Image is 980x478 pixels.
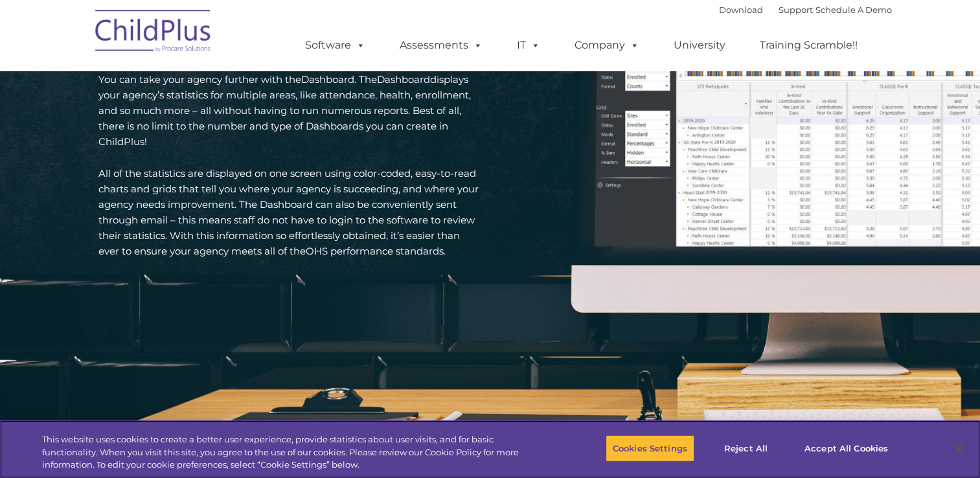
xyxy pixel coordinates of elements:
a: Training Scramble!! [747,32,871,58]
a: University [661,32,738,58]
span: All of the statistics are displayed on one screen using color-coded, easy-to-read charts and grid... [98,167,479,257]
button: Reject All [705,435,786,462]
a: OHS performance standards [306,245,444,257]
a: IT [504,32,553,58]
a: Software [292,32,378,58]
img: ChildPlus by Procare Solutions [89,1,218,65]
a: Dashboard [301,73,354,85]
button: Accept All Cookies [797,435,895,462]
a: Support [779,5,813,15]
div: This website uses cookies to create a better user experience, provide statistics about user visit... [42,433,539,472]
a: Assessments [387,32,496,58]
button: Cookies Settings [606,435,694,462]
button: Close [945,434,974,462]
a: Download [719,5,763,15]
a: Schedule A Demo [815,5,892,15]
span: You can take your agency further with the . The displays your agency’s statistics for multiple ar... [98,73,471,148]
font: | [719,5,892,15]
a: Company [562,32,652,58]
a: Dashboard [377,73,430,85]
